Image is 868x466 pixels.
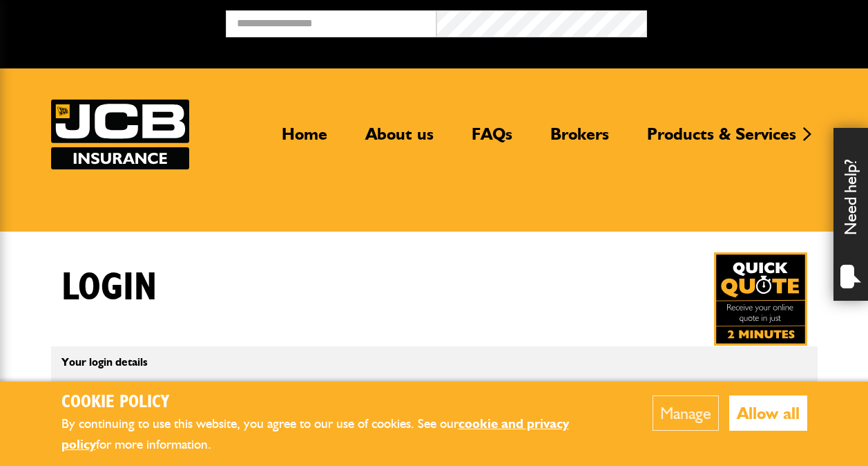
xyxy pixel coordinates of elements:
[653,395,719,431] button: Manage
[271,124,338,156] a: Home
[61,413,610,456] p: By continuing to use this website, you agree to our use of cookies. See our for more information.
[51,100,189,169] a: JCB Insurance Services
[637,124,807,156] a: Products & Services
[51,100,189,169] img: JCB Insurance Services logo
[540,124,619,156] a: Brokers
[61,416,569,453] a: cookie and privacy policy
[729,395,807,431] button: Allow all
[647,10,858,32] button: Broker Login
[714,252,807,346] a: Get your insurance quote in just 2-minutes
[355,124,444,156] a: About us
[833,128,868,301] div: Need help?
[461,124,523,156] a: FAQs
[61,265,157,311] h1: Login
[61,357,552,368] p: Your login details
[61,392,610,413] h2: Cookie Policy
[714,252,807,346] img: Quick Quote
